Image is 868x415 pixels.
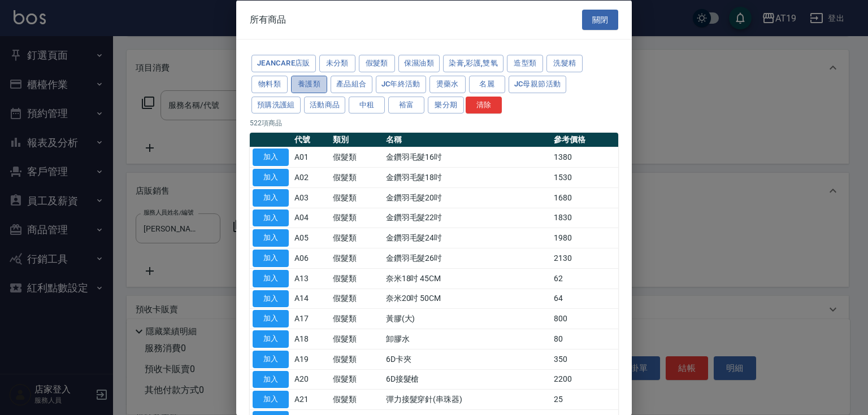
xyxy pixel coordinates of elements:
[551,289,618,309] td: 64
[251,96,301,113] button: 預購洗護組
[383,167,552,187] td: 金鑽羽毛髮18吋
[330,187,383,208] td: 假髮類
[253,310,289,327] button: 加入
[551,228,618,248] td: 1980
[551,167,618,187] td: 1530
[330,369,383,390] td: 假髮類
[253,330,289,348] button: 加入
[253,350,289,368] button: 加入
[292,248,330,268] td: A06
[330,133,383,147] th: 類別
[253,189,289,206] button: 加入
[292,147,330,167] td: A01
[582,9,618,30] button: 關閉
[551,329,618,349] td: 80
[428,96,464,113] button: 樂分期
[376,75,426,93] button: JC年終活動
[292,308,330,329] td: A17
[253,209,289,226] button: 加入
[292,208,330,228] td: A04
[551,133,618,147] th: 參考價格
[330,248,383,268] td: 假髮類
[330,329,383,349] td: 假髮類
[253,370,289,388] button: 加入
[507,55,543,72] button: 造型類
[398,55,440,72] button: 保濕油類
[251,75,288,93] button: 物料類
[292,329,330,349] td: A18
[250,118,618,128] p: 522 項商品
[466,96,502,113] button: 清除
[551,248,618,268] td: 2130
[251,55,316,72] button: JeanCare店販
[253,250,289,267] button: 加入
[330,268,383,289] td: 假髮類
[253,269,289,287] button: 加入
[383,289,552,309] td: 奈米20吋 50CM
[330,167,383,187] td: 假髮類
[292,167,330,187] td: A02
[383,369,552,390] td: 6D接髮槍
[551,147,618,167] td: 1380
[330,228,383,248] td: 假髮類
[469,75,505,93] button: 名麗
[551,208,618,228] td: 1830
[388,96,424,113] button: 裕富
[292,389,330,409] td: A21
[330,349,383,369] td: 假髮類
[292,228,330,248] td: A05
[253,290,289,307] button: 加入
[383,329,552,349] td: 卸膠水
[330,389,383,409] td: 假髮類
[330,308,383,329] td: 假髮類
[349,96,385,113] button: 中租
[383,349,552,369] td: 6D卡夾
[253,148,289,166] button: 加入
[546,55,583,72] button: 洗髮精
[292,268,330,289] td: A13
[443,55,504,72] button: 染膏,彩護,雙氧
[383,133,552,147] th: 名稱
[509,75,567,93] button: JC母親節活動
[551,349,618,369] td: 350
[292,349,330,369] td: A19
[383,228,552,248] td: 金鑽羽毛髮24吋
[383,208,552,228] td: 金鑽羽毛髮22吋
[383,268,552,289] td: 奈米18吋 45CM
[359,55,395,72] button: 假髮類
[304,96,346,113] button: 活動商品
[551,389,618,409] td: 25
[250,14,286,25] span: 所有商品
[383,248,552,268] td: 金鑽羽毛髮26吋
[551,268,618,289] td: 62
[383,308,552,329] td: 黃膠(大)
[292,369,330,390] td: A20
[330,289,383,309] td: 假髮類
[429,75,466,93] button: 燙藥水
[331,75,372,93] button: 產品組合
[291,75,327,93] button: 養護類
[292,133,330,147] th: 代號
[253,391,289,408] button: 加入
[330,208,383,228] td: 假髮類
[551,369,618,390] td: 2200
[292,187,330,208] td: A03
[330,147,383,167] td: 假髮類
[253,229,289,247] button: 加入
[253,169,289,186] button: 加入
[383,389,552,409] td: 彈力接髮穿針(串珠器)
[383,187,552,208] td: 金鑽羽毛髮20吋
[383,147,552,167] td: 金鑽羽毛髮16吋
[292,289,330,309] td: A14
[551,187,618,208] td: 1680
[551,308,618,329] td: 800
[319,55,355,72] button: 未分類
